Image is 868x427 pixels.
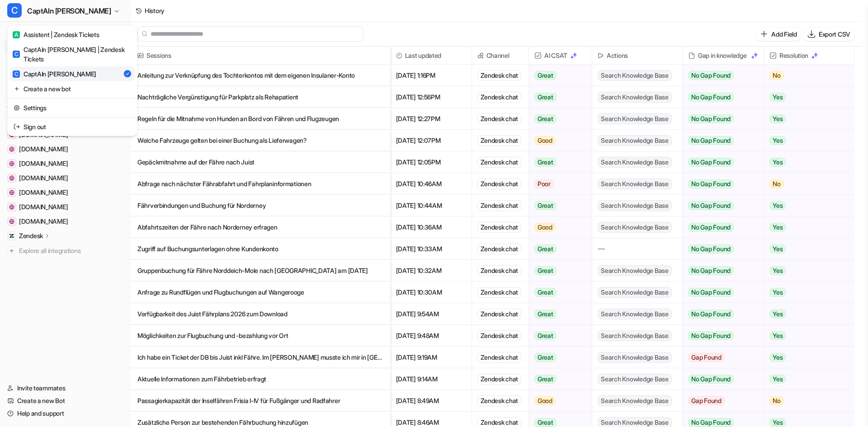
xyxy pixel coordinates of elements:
div: CCaptAIn [PERSON_NAME] [7,25,137,136]
div: Assistent | Zendesk Tickets [13,30,99,39]
span: A [13,31,20,38]
img: reset [14,122,20,131]
a: Sign out [10,119,135,134]
a: Create a new bot [10,81,135,96]
a: Settings [10,100,135,115]
div: CaptAIn [PERSON_NAME] | Zendesk Tickets [13,45,132,64]
span: CaptAIn [PERSON_NAME] [27,5,111,17]
img: reset [14,103,20,113]
img: reset [14,84,20,94]
span: C [13,51,20,58]
span: C [7,3,22,18]
span: C [13,70,20,78]
div: CaptAIn [PERSON_NAME] [13,69,96,79]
